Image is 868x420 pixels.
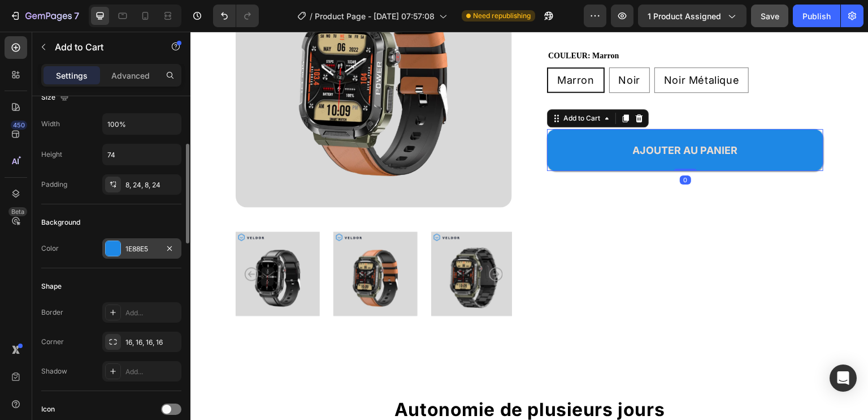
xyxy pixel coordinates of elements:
[103,144,181,165] input: Auto
[41,337,64,347] div: Corner
[41,366,67,376] div: Shadow
[103,114,181,134] input: Auto
[41,281,62,292] div: Shape
[125,367,179,377] div: Add...
[41,404,55,414] div: Icon
[367,42,404,54] span: Marron
[125,337,179,348] div: 16, 16, 16, 16
[315,10,435,22] span: Product Page - [DATE] 07:57:08
[751,5,788,27] button: Save
[357,97,633,139] button: AJOUTER AU PANIER
[190,32,868,420] iframe: Design area
[55,40,151,54] p: Add to Cart
[74,9,79,23] p: 7
[125,244,158,254] div: 1E88E5
[41,149,62,160] div: Height
[111,70,150,82] p: Advanced
[357,17,429,31] legend: COULEUR: Marron
[371,82,412,92] div: Add to Cart
[489,144,501,153] div: 0
[41,119,60,129] div: Width
[802,10,831,22] div: Publish
[41,307,63,318] div: Border
[473,11,531,21] span: Need republishing
[213,5,259,27] div: Undo/Redo
[125,308,179,318] div: Add...
[428,42,450,54] span: Noir
[41,217,80,228] div: Background
[830,365,857,392] div: Open Intercom Messenger
[56,70,88,82] p: Settings
[41,179,67,190] div: Padding
[41,243,59,254] div: Color
[5,5,84,27] button: 7
[310,10,313,22] span: /
[474,42,549,54] span: Noir Métalique
[648,10,721,22] span: 1 product assigned
[8,207,27,216] div: Beta
[793,5,840,27] button: Publish
[442,112,548,125] div: AJOUTER AU PANIER
[638,5,747,27] button: 1 product assigned
[299,235,313,249] button: Carousel Next Arrow
[125,180,179,190] div: 8, 24, 8, 24
[41,90,71,105] div: Size
[11,121,27,130] div: 450
[761,11,779,21] span: Save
